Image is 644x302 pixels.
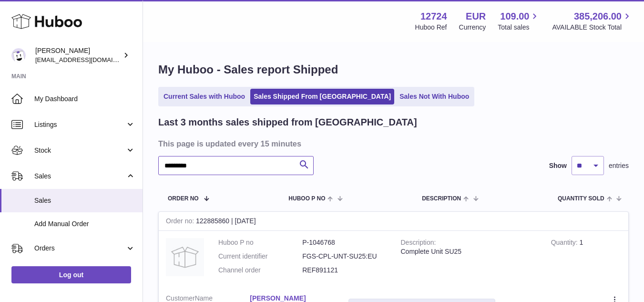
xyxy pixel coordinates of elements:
span: Sales [34,172,125,181]
h1: My Huboo - Sales report Shipped [158,62,629,77]
span: Orders [34,244,125,253]
span: 385,206.00 [574,10,622,23]
span: Listings [34,120,125,129]
span: Description [422,196,461,202]
span: 109.00 [500,10,529,23]
a: Sales Not With Huboo [396,89,472,104]
strong: 12724 [420,10,447,23]
h3: This page is updated every 15 minutes [158,138,626,149]
strong: EUR [466,10,486,23]
span: Customer [166,294,195,302]
div: Complete Unit SU25 [401,247,537,256]
span: My Dashboard [34,94,135,104]
strong: Quantity [551,239,580,249]
a: Current Sales with Huboo [160,89,248,104]
span: Order No [168,196,199,202]
span: entries [609,161,629,170]
a: Log out [11,266,131,283]
a: Sales Shipped From [GEOGRAPHIC_DATA] [250,89,394,104]
td: 1 [544,231,628,287]
a: 109.00 Total sales [498,10,540,32]
span: AVAILABLE Stock Total [552,23,633,32]
img: internalAdmin-12724@internal.huboo.com [11,48,26,62]
div: Huboo Ref [415,23,447,32]
div: [PERSON_NAME] [35,46,121,64]
div: Currency [459,23,486,32]
span: Total sales [498,23,540,32]
span: Huboo P no [288,196,325,202]
dd: P-1046768 [302,238,386,247]
strong: Description [401,239,436,249]
a: 385,206.00 AVAILABLE Stock Total [552,10,633,32]
img: no-photo.jpg [166,238,204,276]
dt: Channel order [218,266,302,275]
dt: Huboo P no [218,238,302,247]
span: Sales [34,196,135,205]
span: [EMAIL_ADDRESS][DOMAIN_NAME] [35,56,140,63]
div: 122885860 | [DATE] [159,212,628,231]
span: Quantity Sold [558,196,604,202]
strong: Order no [166,217,196,227]
h2: Last 3 months sales shipped from [GEOGRAPHIC_DATA] [158,116,417,129]
dd: REF891121 [302,266,386,275]
dd: FGS-CPL-UNT-SU25:EU [302,252,386,261]
span: Stock [34,146,125,155]
span: Add Manual Order [34,219,135,229]
label: Show [549,161,567,170]
dt: Current identifier [218,252,302,261]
